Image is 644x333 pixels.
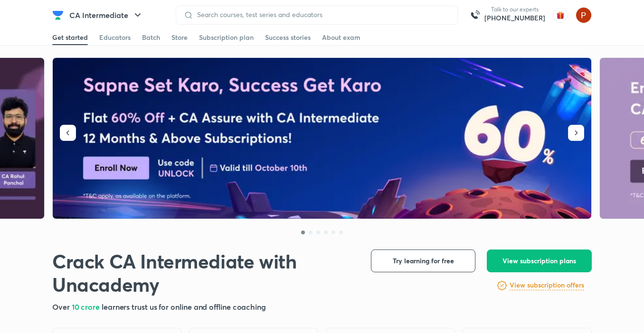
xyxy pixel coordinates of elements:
[487,250,592,272] button: View subscription plans
[193,11,450,18] input: Search courses, test series and educators
[465,6,484,25] img: call-us
[502,256,576,266] span: View subscription plans
[52,9,64,21] img: Company Logo
[52,302,72,312] span: Over
[102,302,266,312] span: learners trust us for online and offline coaching
[64,6,149,25] button: CA Intermediate
[265,30,311,45] a: Success stories
[484,6,545,13] p: Talk to our experts
[99,30,131,45] a: Educators
[371,250,475,272] button: Try learning for free
[52,250,356,296] h1: Crack CA Intermediate with Unacademy
[99,33,131,42] div: Educators
[199,33,254,42] div: Subscription plan
[171,30,188,45] a: Store
[510,280,584,291] a: View subscription offers
[322,30,360,45] a: About exam
[72,302,102,312] span: 10 crore
[142,30,160,45] a: Batch
[576,7,592,23] img: Palak
[52,30,88,45] a: Get started
[265,33,311,42] div: Success stories
[322,33,360,42] div: About exam
[393,256,454,266] span: Try learning for free
[553,8,568,23] img: avatar
[510,280,584,290] h6: View subscription offers
[52,33,88,42] div: Get started
[171,33,188,42] div: Store
[484,13,545,23] a: [PHONE_NUMBER]
[199,30,254,45] a: Subscription plan
[142,33,160,42] div: Batch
